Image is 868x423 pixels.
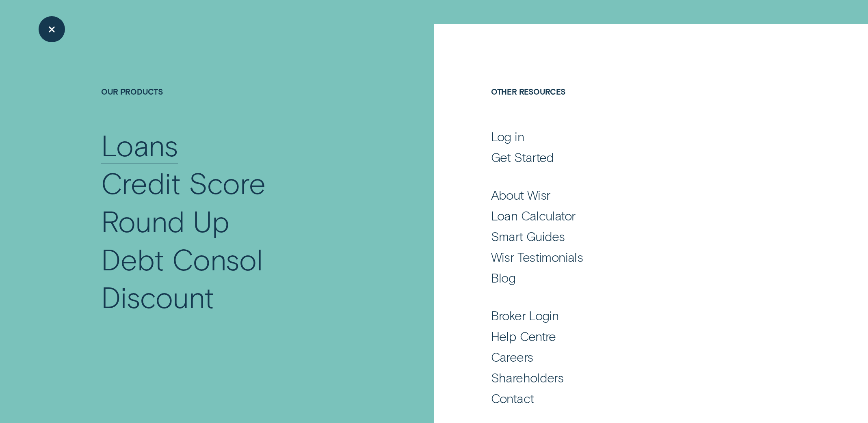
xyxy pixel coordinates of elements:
div: Wisr Testimonials [491,249,583,265]
a: Wisr Testimonials [491,249,766,265]
a: Get Started [491,149,766,165]
div: Loan Calculator [491,207,576,223]
a: Shareholders [491,369,766,385]
div: Broker Login [491,307,559,323]
a: Debt Consol Discount [101,240,373,316]
a: Contact [491,390,766,406]
div: Log in [491,128,524,144]
a: Help Centre [491,328,766,344]
div: Contact [491,390,534,406]
a: Credit Score [101,164,373,202]
div: Help Centre [491,328,556,344]
a: Log in [491,128,766,144]
a: Smart Guides [491,228,766,244]
div: Shareholders [491,369,564,385]
div: Credit Score [101,164,266,202]
a: Loan Calculator [491,207,766,223]
a: Broker Login [491,307,766,323]
a: Loans [101,126,373,164]
div: Blog [491,270,516,285]
div: Round Up [101,202,229,240]
div: Get Started [491,149,554,165]
a: About Wisr [491,187,766,203]
a: Blog [491,270,766,285]
div: About Wisr [491,187,550,203]
button: Close Menu [39,16,65,43]
a: Round Up [101,202,373,240]
h4: Our Products [101,86,373,126]
div: Smart Guides [491,228,565,244]
h4: Other Resources [491,86,766,126]
div: Loans [101,126,177,164]
div: Careers [491,349,533,365]
a: Careers [491,349,766,365]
